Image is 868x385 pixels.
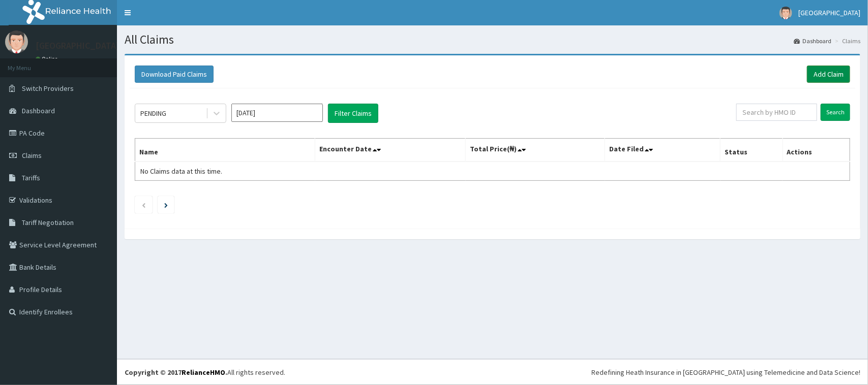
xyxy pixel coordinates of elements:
th: Date Filed [605,139,721,162]
strong: Copyright © 2017 . [125,368,227,377]
a: Dashboard [794,37,831,45]
span: Tariffs [22,173,40,182]
input: Search by HMO ID [736,104,817,121]
a: Add Claim [807,66,850,83]
input: Select Month and Year [231,104,323,122]
a: Next page [164,200,168,209]
span: Claims [22,151,42,160]
li: Claims [832,37,860,45]
input: Search [821,104,850,121]
span: Switch Providers [22,84,74,93]
div: PENDING [140,108,166,118]
img: User Image [5,30,28,53]
th: Actions [783,139,850,162]
th: Encounter Date [315,139,466,162]
th: Name [135,139,315,162]
span: [GEOGRAPHIC_DATA] [798,8,860,17]
span: Tariff Negotiation [22,218,74,227]
th: Total Price(₦) [466,139,605,162]
p: [GEOGRAPHIC_DATA] [36,41,119,50]
div: Redefining Heath Insurance in [GEOGRAPHIC_DATA] using Telemedicine and Data Science! [591,367,860,377]
span: No Claims data at this time. [140,167,222,176]
button: Download Paid Claims [135,66,214,83]
a: RelianceHMO [182,368,225,377]
a: Previous page [141,200,146,209]
span: Dashboard [22,106,55,115]
h1: All Claims [125,33,860,46]
a: Online [36,55,60,62]
button: Filter Claims [328,104,378,123]
footer: All rights reserved. [117,359,868,385]
th: Status [721,139,783,162]
img: User Image [780,7,792,19]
